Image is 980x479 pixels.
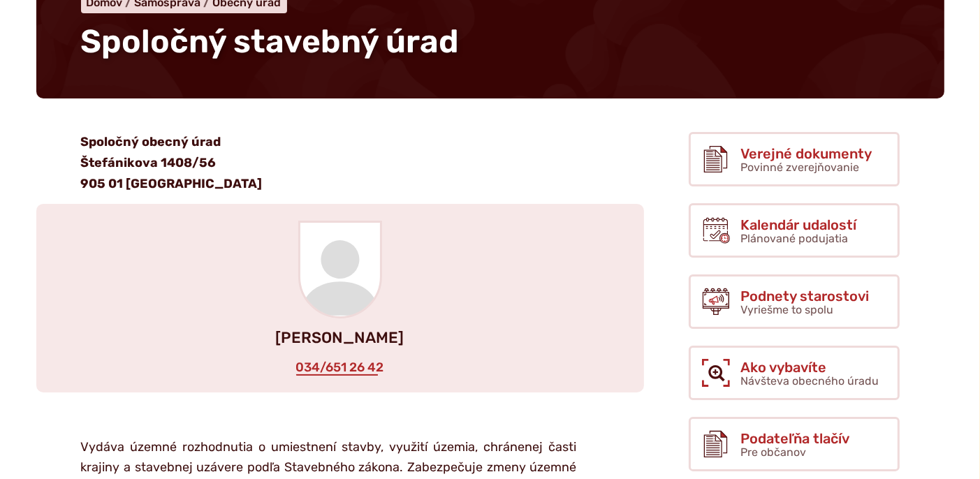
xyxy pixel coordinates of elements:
span: Spoločný stavebný úrad [81,22,460,61]
a: Verejné dokumenty Povinné zverejňovanie [689,132,900,186]
span: Kalendár udalostí [741,217,857,233]
span: Návšteva obecného úradu [741,374,879,388]
span: Podnety starostovi [741,288,870,304]
span: Pre občanov [741,445,807,459]
span: Vyriešme to spolu [741,303,834,316]
strong: Spoločný obecný úrad Štefánikova 1408/56 905 01 [GEOGRAPHIC_DATA] [81,134,263,191]
span: Plánované podujatia [741,232,849,245]
a: Kalendár udalostí Plánované podujatia [689,203,900,258]
span: Povinné zverejňovanie [741,161,860,174]
span: Ako vybavíte [741,360,879,375]
span: Podateľňa tlačív [741,431,850,446]
a: 034/651 26 42 [295,360,386,376]
a: Ako vybavíte Návšteva obecného úradu [689,346,900,400]
a: Podnety starostovi Vyriešme to spolu [689,274,900,329]
a: Podateľňa tlačív Pre občanov [689,417,900,471]
span: Verejné dokumenty [741,146,872,161]
p: [PERSON_NAME] [59,330,622,346]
